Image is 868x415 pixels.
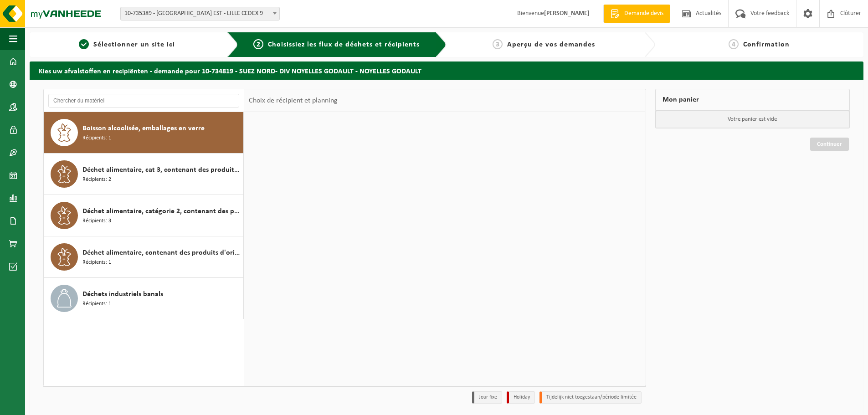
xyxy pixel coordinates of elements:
[120,7,280,20] span: 10-735389 - SUEZ RV NORD EST - LILLE CEDEX 9
[244,89,342,112] div: Choix de récipient et planning
[507,41,595,48] span: Aperçu de vos demandes
[48,94,239,108] input: Chercher du matériel
[603,5,670,23] a: Demande devis
[539,391,642,404] li: Tijdelijk niet toegestaan/période limitée
[30,61,863,79] h2: Kies uw afvalstoffen en recipiënten - demande pour 10-734819 - SUEZ NORD- DIV NOYELLES GODAULT - ...
[82,175,111,184] span: Récipients: 2
[82,300,111,308] span: Récipients: 1
[44,195,244,236] button: Déchet alimentaire, catégorie 2, contenant des produits d'origine animale, emballage mélangé Réci...
[82,289,163,300] span: Déchets industriels banals
[121,7,279,20] span: 10-735389 - SUEZ RV NORD EST - LILLE CEDEX 9
[253,39,263,49] span: 2
[472,391,502,404] li: Jour fixe
[82,258,111,267] span: Récipients: 1
[622,9,666,18] span: Demande devis
[507,391,535,404] li: Holiday
[493,39,503,49] span: 3
[79,39,89,49] span: 1
[82,134,111,143] span: Récipients: 1
[82,247,241,258] span: Déchet alimentaire, contenant des produits d'origine animale, non emballé, catégorie 3
[655,89,850,111] div: Mon panier
[743,41,790,48] span: Confirmation
[810,138,849,151] a: Continuer
[44,112,244,154] button: Boisson alcoolisée, emballages en verre Récipients: 1
[82,206,241,217] span: Déchet alimentaire, catégorie 2, contenant des produits d'origine animale, emballage mélangé
[656,111,850,128] p: Votre panier est vide
[82,164,241,175] span: Déchet alimentaire, cat 3, contenant des produits d'origine animale, emballage synthétique
[82,217,111,225] span: Récipients: 3
[729,39,739,49] span: 4
[544,10,590,17] strong: [PERSON_NAME]
[44,278,244,319] button: Déchets industriels banals Récipients: 1
[44,236,244,278] button: Déchet alimentaire, contenant des produits d'origine animale, non emballé, catégorie 3 Récipients: 1
[44,154,244,195] button: Déchet alimentaire, cat 3, contenant des produits d'origine animale, emballage synthétique Récipi...
[34,39,220,50] a: 1Sélectionner un site ici
[93,41,175,48] span: Sélectionner un site ici
[268,41,420,48] span: Choisissiez les flux de déchets et récipients
[82,123,205,134] span: Boisson alcoolisée, emballages en verre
